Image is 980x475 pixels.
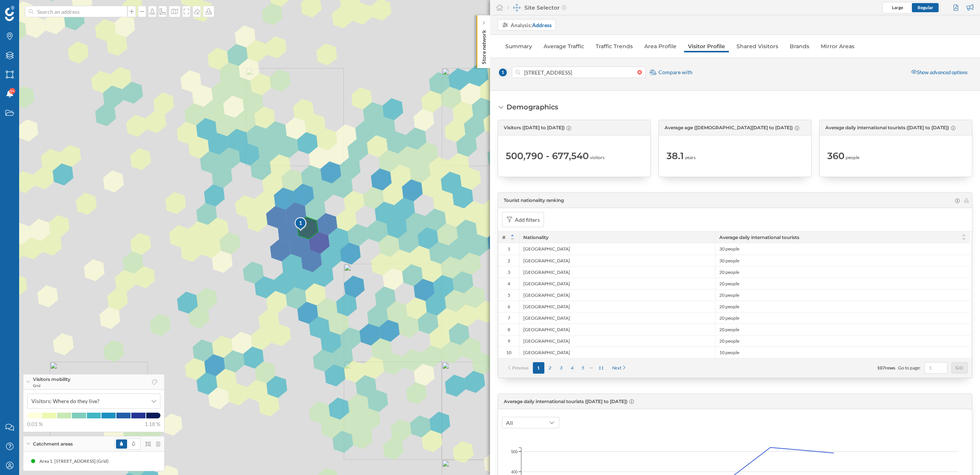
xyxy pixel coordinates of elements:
span: 20 people [719,315,739,321]
span: 360 [827,150,844,162]
span: Tourist nationality ranking [504,197,564,204]
p: Store network [480,27,488,64]
img: dashboards-manager.svg [513,4,521,11]
span: Compare with [658,68,693,76]
a: Area Profile [640,40,680,52]
div: Add filters [515,216,540,224]
div: [GEOGRAPHIC_DATA] [519,346,715,358]
div: 6 [498,301,519,312]
span: Average daily international tourists ([DATE] to [DATE]) [825,124,949,131]
span: 1.18 % [145,420,160,428]
span: Assistance [15,5,52,12]
div: 9 [498,335,519,346]
span: 0.01 % [27,420,43,428]
span: 20 people [719,281,739,287]
span: Large [892,5,903,10]
div: Analysis: [511,21,552,29]
div: Site Selector [507,4,566,11]
span: 20 people [719,304,739,310]
a: Brands [786,40,813,52]
span: Average age ([DEMOGRAPHIC_DATA][DATE] to [DATE]) [665,124,793,131]
a: Traffic Trends [592,40,637,52]
div: Area 1. [STREET_ADDRESS] (Grid) [39,457,113,465]
div: 1 [294,217,306,231]
div: [GEOGRAPHIC_DATA] [519,255,715,266]
a: Visitor Profile [684,40,729,52]
a: Summary [501,40,536,52]
span: visitors [590,154,604,161]
div: 1 [498,243,519,255]
a: Shared Visitors [733,40,782,52]
span: Regular [918,5,933,10]
span: 38.1 [666,150,684,162]
span: 107 [877,365,885,371]
span: Visitors: Where do they live? [31,397,100,405]
span: 20 people [719,269,739,275]
a: Average Traffic [540,40,588,52]
span: 500 [511,449,518,454]
a: Mirror Areas [817,40,858,52]
div: [GEOGRAPHIC_DATA] [519,289,715,301]
div: 8 [498,324,519,335]
div: [GEOGRAPHIC_DATA] [519,335,715,346]
div: # [498,231,519,243]
span: Grid [33,383,70,388]
span: 20 people [719,338,739,344]
div: 10 [498,346,519,358]
div: 1 [294,219,307,227]
span: 20 people [719,292,739,298]
div: 4 [498,278,519,289]
div: 2 [498,255,519,266]
span: Go to page: [898,364,921,371]
div: [GEOGRAPHIC_DATA] [519,324,715,335]
div: [GEOGRAPHIC_DATA] [519,301,715,312]
img: pois-map-marker.svg [294,217,307,232]
span: All [506,419,513,427]
span: rows [885,365,895,371]
span: 500,790 - 677,540 [506,150,589,162]
span: Average daily international tourists [719,234,799,240]
img: Geoblink Logo [5,6,15,21]
span: Visitors ([DATE] to [DATE]) [504,124,565,131]
span: Visitors mobility [33,376,70,383]
strong: Address [532,22,552,28]
span: 30 people [719,258,739,264]
div: [GEOGRAPHIC_DATA] [519,243,715,255]
span: Average daily international tourists ([DATE] to [DATE]) [504,399,627,404]
span: 30 people [719,246,739,252]
span: 9+ [10,87,15,95]
span: years [685,154,696,161]
span: 400 [511,469,518,475]
div: 5 [498,289,519,301]
span: Catchment areas [33,441,73,447]
span: 10 people [719,350,739,356]
span: 1 [498,67,508,78]
div: Nationality [519,231,715,243]
div: 3 [498,266,519,278]
div: [GEOGRAPHIC_DATA] [519,312,715,324]
span: people [846,154,859,161]
span: 20 people [719,327,739,333]
div: [GEOGRAPHIC_DATA] [519,266,715,278]
div: Show advanced options [906,66,972,79]
span: . [895,365,896,371]
div: 7 [498,312,519,324]
div: Demographics [506,102,558,112]
input: 1 [927,364,945,372]
div: [GEOGRAPHIC_DATA] [519,278,715,289]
